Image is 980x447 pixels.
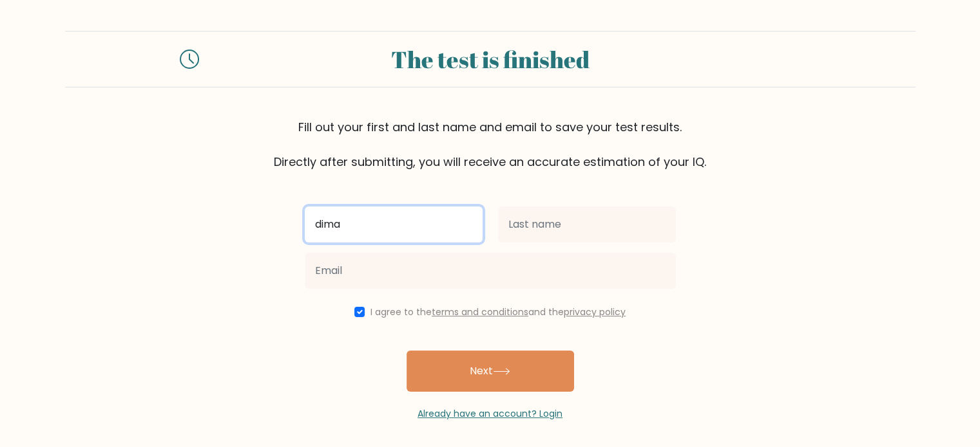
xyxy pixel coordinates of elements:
[407,351,574,392] button: Next
[418,407,562,420] a: Already have an account? Login
[215,42,766,77] div: The test is finished
[305,253,676,289] input: Email
[370,306,626,318] label: I agree to the and the
[564,306,626,318] a: privacy policy
[305,206,483,242] input: First name
[65,118,916,170] div: Fill out your first and last name and email to save your test results. Directly after submitting,...
[432,306,528,318] a: terms and conditions
[498,206,676,242] input: Last name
